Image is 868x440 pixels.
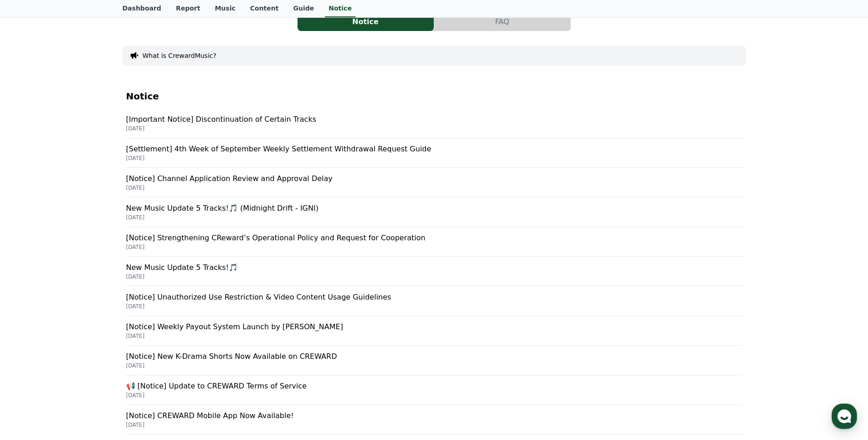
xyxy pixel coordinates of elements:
[126,273,742,280] p: [DATE]
[126,362,742,369] p: [DATE]
[143,51,216,60] button: What is CrewardMusic?
[76,303,103,311] span: Messages
[126,332,742,340] p: [DATE]
[126,214,742,221] p: [DATE]
[126,375,742,405] a: 📢 [Notice] Update to CREWARD Terms of Service [DATE]
[126,184,742,192] p: [DATE]
[126,197,742,227] a: New Music Update 5 Tracks!🎵 (Midnight Drift - IGNI) [DATE]
[118,289,175,312] a: Settings
[126,286,742,316] a: [Notice] Unauthorized Use Restriction & Video Content Usage Guidelines [DATE]
[126,233,742,243] p: [Notice] Strengthening CReward’s Operational Policy and Request for Cooperation
[3,289,60,312] a: Home
[126,173,742,184] p: [Notice] Channel Application Review and Approval Delay
[126,392,742,399] p: [DATE]
[126,303,742,310] p: [DATE]
[126,91,742,101] h4: Notice
[23,303,39,310] span: Home
[126,168,742,197] a: [Notice] Channel Application Review and Approval Delay [DATE]
[126,138,742,168] a: [Settlement] 4th Week of September Weekly Settlement Withdrawal Request Guide [DATE]
[126,381,742,392] p: 📢 [Notice] Update to CREWARD Terms of Service
[126,144,742,155] p: [Settlement] 4th Week of September Weekly Settlement Withdrawal Request Guide
[126,321,742,332] p: [Notice] Weekly Payout System Launch by [PERSON_NAME]
[126,243,742,251] p: [DATE]
[126,203,742,214] p: New Music Update 5 Tracks!🎵 (Midnight Drift - IGNI)
[126,292,742,303] p: [Notice] Unauthorized Use Restriction & Video Content Usage Guidelines
[298,13,434,31] button: Notice
[135,303,157,310] span: Settings
[126,410,742,421] p: [Notice] CREWARD Mobile App Now Available!
[434,13,570,31] button: FAQ
[126,346,742,375] a: [Notice] New K-Drama Shorts Now Available on CREWARD [DATE]
[126,351,742,362] p: [Notice] New K-Drama Shorts Now Available on CREWARD
[60,289,118,312] a: Messages
[126,405,742,435] a: [Notice] CREWARD Mobile App Now Available! [DATE]
[126,227,742,257] a: [Notice] Strengthening CReward’s Operational Policy and Request for Cooperation [DATE]
[126,155,742,162] p: [DATE]
[126,316,742,346] a: [Notice] Weekly Payout System Launch by [PERSON_NAME] [DATE]
[126,421,742,429] p: [DATE]
[126,257,742,286] a: New Music Update 5 Tracks!🎵 [DATE]
[126,109,742,138] a: [Important Notice] Discontinuation of Certain Tracks [DATE]
[126,125,742,132] p: [DATE]
[126,114,742,125] p: [Important Notice] Discontinuation of Certain Tracks
[126,262,742,273] p: New Music Update 5 Tracks!🎵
